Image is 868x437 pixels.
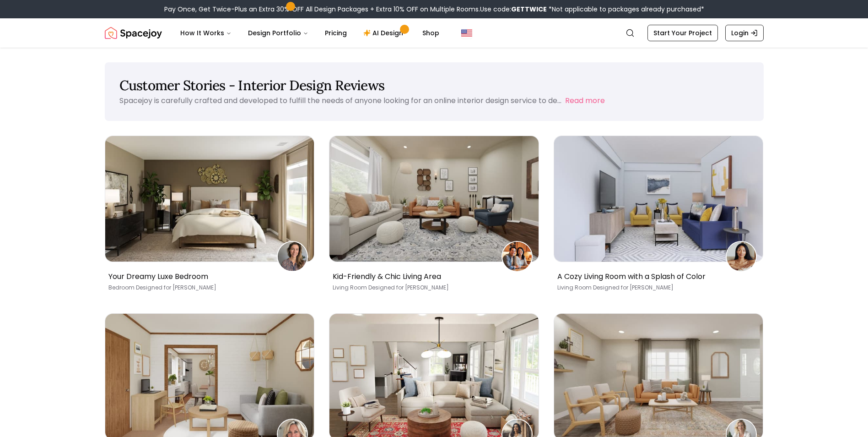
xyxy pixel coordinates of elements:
nav: Main [173,24,447,42]
span: Designed for [136,284,171,291]
button: How It Works [173,24,239,42]
img: Theresa Viglizzo [502,242,532,271]
a: Kid-Friendly & Chic Living AreaTheresa ViglizzoKid-Friendly & Chic Living AreaLiving Room Designe... [329,136,539,299]
a: Shop [415,24,447,42]
a: Login [725,25,764,41]
a: Your Dreamy Luxe BedroomCharlene SimmonsYour Dreamy Luxe BedroomBedroom Designed for [PERSON_NAME] [105,136,315,299]
p: Spacejoy is carefully crafted and developed to fulfill the needs of anyone looking for an online ... [119,95,561,106]
b: GETTWICE [511,5,547,14]
button: Design Portfolio [241,24,316,42]
span: *Not applicable to packages already purchased* [547,5,704,14]
img: Charlene Simmons [278,242,307,271]
a: Pricing [318,24,354,42]
img: United States [461,27,472,38]
a: AI Design [356,24,413,42]
p: Living Room [PERSON_NAME] [333,284,532,291]
p: Kid-Friendly & Chic Living Area [333,271,532,282]
div: Pay Once, Get Twice-Plus an Extra 30% OFF All Design Packages + Extra 10% OFF on Multiple Rooms. [164,5,704,14]
a: A Cozy Living Room with a Splash of ColorRASHEEDAH JONESA Cozy Living Room with a Splash of Color... [554,136,764,299]
p: A Cozy Living Room with a Splash of Color [557,271,756,282]
span: Use code: [480,5,547,14]
p: Bedroom [PERSON_NAME] [108,284,307,291]
a: Spacejoy [105,24,162,42]
h1: Customer Stories - Interior Design Reviews [119,77,749,93]
a: Start Your Project [647,25,718,41]
button: Read more [565,95,605,106]
nav: Global [105,18,764,48]
span: Designed for [593,284,628,291]
p: Your Dreamy Luxe Bedroom [108,271,307,282]
img: Spacejoy Logo [105,24,162,42]
p: Living Room [PERSON_NAME] [557,284,756,291]
span: Designed for [368,284,404,291]
img: RASHEEDAH JONES [727,242,756,271]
